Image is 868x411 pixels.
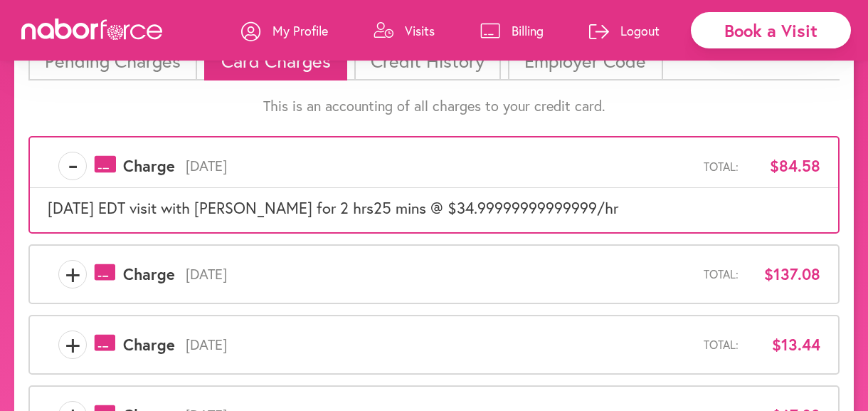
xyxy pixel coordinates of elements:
[354,41,501,80] li: Credit History
[704,267,739,281] span: Total:
[175,157,704,175] span: [DATE]
[59,331,86,359] span: +
[28,98,840,115] p: This is an accounting of all charges to your credit card.
[589,9,660,52] a: Logout
[749,335,820,354] span: $13.44
[59,152,86,180] span: -
[508,41,662,80] li: Employer Code
[272,22,328,39] p: My Profile
[123,265,175,283] span: Charge
[749,265,820,283] span: $137.08
[48,197,618,218] span: [DATE] EDT visit with [PERSON_NAME] for 2 hrs25 mins @ $34.99999999999999/hr
[59,260,86,288] span: +
[749,157,820,175] span: $84.58
[374,9,435,52] a: Visits
[241,9,328,52] a: My Profile
[175,336,704,353] span: [DATE]
[512,22,544,39] p: Billing
[691,12,851,48] div: Book a Visit
[405,22,435,39] p: Visits
[704,160,739,173] span: Total:
[480,9,544,52] a: Billing
[704,338,739,351] span: Total:
[204,41,346,80] li: Card Charges
[620,22,660,39] p: Logout
[28,41,197,80] li: Pending Charges
[123,335,175,354] span: Charge
[175,266,704,283] span: [DATE]
[123,157,175,175] span: Charge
